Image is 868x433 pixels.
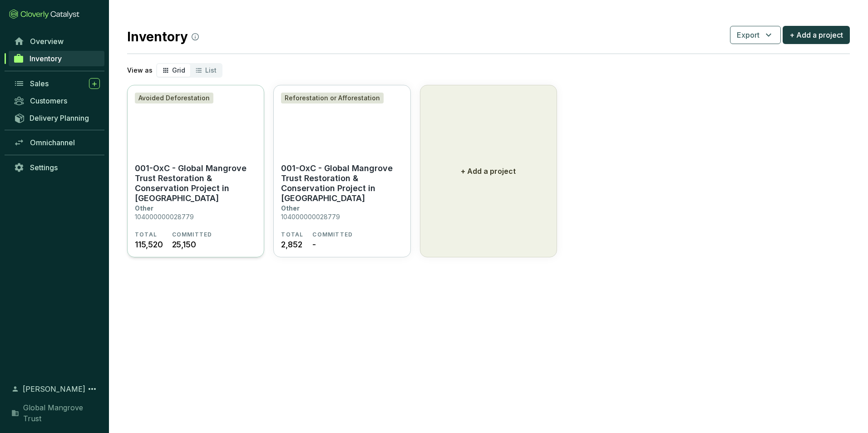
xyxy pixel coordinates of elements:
span: Inventory [30,54,62,63]
a: Omnichannel [9,135,104,150]
img: 001-OxC - Global Mangrove Trust Restoration & Conservation Project in North Sumatra [274,85,410,158]
button: Export [730,26,781,44]
span: COMMITTED [172,231,212,238]
div: Avoided Deforestation [135,93,213,103]
span: TOTAL [281,231,303,238]
span: List [205,66,217,74]
img: 001-OxC - Global Mangrove Trust Restoration & Conservation Project in North Sumatra [128,85,264,158]
span: Global Mangrove Trust [23,402,100,424]
div: Reforestation or Afforestation [281,93,384,103]
span: 25,150 [172,238,196,251]
span: Overview [30,37,64,46]
a: Overview [9,34,104,49]
span: 2,852 [281,238,302,251]
a: Sales [9,76,104,91]
a: 001-OxC - Global Mangrove Trust Restoration & Conservation Project in North SumatraAvoided Defore... [127,85,264,257]
span: Omnichannel [30,138,75,147]
span: [PERSON_NAME] [23,384,85,394]
span: Grid [172,66,185,74]
button: + Add a project [420,85,557,257]
span: Export [737,30,759,40]
p: View as [127,66,153,75]
p: 104000000028779 [281,213,340,221]
span: Sales [30,79,49,88]
span: TOTAL [135,231,157,238]
span: + Add a project [789,30,843,40]
button: + Add a project [783,26,850,44]
a: Inventory [9,51,104,66]
p: 001-OxC - Global Mangrove Trust Restoration & Conservation Project in [GEOGRAPHIC_DATA] [135,163,256,203]
span: Settings [30,163,58,172]
p: 001-OxC - Global Mangrove Trust Restoration & Conservation Project in [GEOGRAPHIC_DATA] [281,163,403,203]
span: COMMITTED [312,231,353,238]
span: - [312,238,316,251]
a: Customers [9,93,104,108]
span: Delivery Planning [30,113,89,123]
a: Delivery Planning [9,110,104,125]
span: Customers [30,96,67,105]
p: Other [135,204,153,212]
div: segmented control [156,63,222,78]
a: Settings [9,160,104,175]
h2: Inventory [127,27,199,46]
p: + Add a project [461,166,516,177]
p: 104000000028779 [135,213,194,221]
span: 115,520 [135,238,163,251]
a: 001-OxC - Global Mangrove Trust Restoration & Conservation Project in North SumatraReforestation ... [273,85,410,257]
p: Other [281,204,300,212]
